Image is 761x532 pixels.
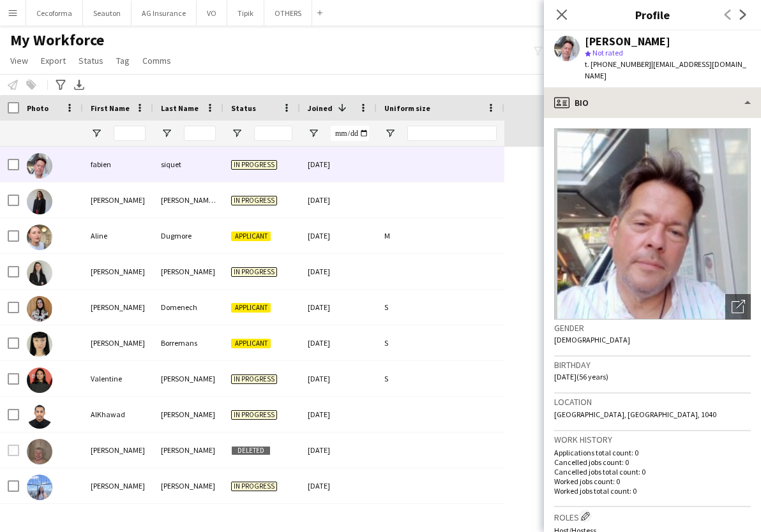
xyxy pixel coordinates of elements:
div: [PERSON_NAME] [83,290,153,325]
div: Aline [83,218,153,253]
a: Tag [111,52,135,69]
div: [DATE] [300,290,377,325]
span: S [384,338,388,348]
span: Applicant [231,303,271,313]
a: Comms [137,52,176,69]
div: [PERSON_NAME] [83,432,153,468]
span: Joined [308,103,333,113]
p: Applications total count: 0 [554,448,751,457]
span: Status [79,55,103,66]
button: AG Insurance [132,1,197,26]
div: [PERSON_NAME] [83,182,153,218]
a: Export [36,52,71,69]
span: Comms [142,55,171,66]
img: Irene Domenech [27,296,52,321]
span: In progress [231,160,277,170]
div: Domenech [153,290,223,325]
img: Valentine Mahieu [27,367,52,393]
div: [PERSON_NAME] [83,254,153,289]
button: Open Filter Menu [161,128,172,139]
a: View [5,52,33,69]
button: Open Filter Menu [231,128,243,139]
div: fabien [83,147,153,182]
div: [DATE] [300,254,377,289]
h3: Work history [554,434,751,445]
div: [PERSON_NAME] [153,468,223,503]
input: Uniform size Filter Input [407,126,497,141]
app-action-btn: Export XLSX [72,77,87,92]
input: Status Filter Input [254,126,292,141]
span: Export [41,55,66,66]
img: Daniel Baldry [27,439,52,464]
h3: Roles [554,510,751,523]
img: AlKhawad Ahmed [27,403,52,429]
div: Valentine [83,361,153,396]
span: [DEMOGRAPHIC_DATA] [554,335,630,344]
div: [PERSON_NAME] [83,325,153,360]
button: OTHERS [264,1,312,26]
span: Applicant [231,339,271,348]
span: Tag [116,55,130,66]
span: t. [PHONE_NUMBER] [585,59,651,69]
div: [PERSON_NAME] [153,397,223,432]
div: [DATE] [300,397,377,432]
span: Not rated [592,48,623,57]
img: Crew avatar or photo [554,128,751,320]
span: [DATE] (56 years) [554,372,608,381]
img: Aline Dugmore [27,225,52,250]
h3: Gender [554,322,751,334]
span: Last Name [161,103,199,113]
img: Anastasia Moore [27,475,52,500]
img: Célia Zocco [27,260,52,286]
span: M [384,231,390,240]
div: [DATE] [300,468,377,503]
div: Borremans [153,325,223,360]
span: In progress [231,196,277,205]
span: View [10,55,28,66]
span: Status [231,103,256,113]
p: Cancelled jobs count: 0 [554,457,751,467]
div: [DATE] [300,325,377,360]
span: Uniform size [384,103,430,113]
img: fabien siquet [27,153,52,179]
button: Open Filter Menu [308,128,319,139]
div: [DATE] [300,361,377,396]
span: S [384,302,388,312]
button: Open Filter Menu [384,128,396,139]
span: In progress [231,374,277,384]
div: Open photos pop-in [725,294,751,320]
div: AlKhawad [83,397,153,432]
button: Seauton [83,1,132,26]
input: Joined Filter Input [331,126,369,141]
div: Dugmore [153,218,223,253]
button: Cecoforma [26,1,83,26]
div: [PERSON_NAME] [585,36,670,47]
a: Status [73,52,109,69]
div: [PERSON_NAME] [153,361,223,396]
img: Laura Borremans [27,332,52,357]
img: Raquel Nogal Santamaría [27,189,52,214]
p: Worked jobs count: 0 [554,477,751,486]
h3: Birthday [554,359,751,371]
button: VO [197,1,227,26]
div: Bio [544,87,761,118]
input: First Name Filter Input [114,126,146,141]
span: | [EMAIL_ADDRESS][DOMAIN_NAME] [585,59,746,80]
span: First Name [91,103,130,113]
button: Tipik [227,1,264,26]
app-action-btn: Advanced filters [53,77,68,92]
span: Applicant [231,232,271,241]
span: In progress [231,410,277,420]
p: Cancelled jobs total count: 0 [554,467,751,477]
span: My Workforce [10,31,104,50]
div: [DATE] [300,147,377,182]
button: Open Filter Menu [91,128,102,139]
span: [GEOGRAPHIC_DATA], [GEOGRAPHIC_DATA], 1040 [554,410,716,419]
div: [PERSON_NAME] [153,432,223,468]
span: Photo [27,103,49,113]
span: S [384,374,388,383]
span: Deleted [231,446,271,455]
div: [PERSON_NAME] [PERSON_NAME] [153,182,223,218]
h3: Profile [544,6,761,23]
input: Row Selection is disabled for this row (unchecked) [8,445,19,456]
